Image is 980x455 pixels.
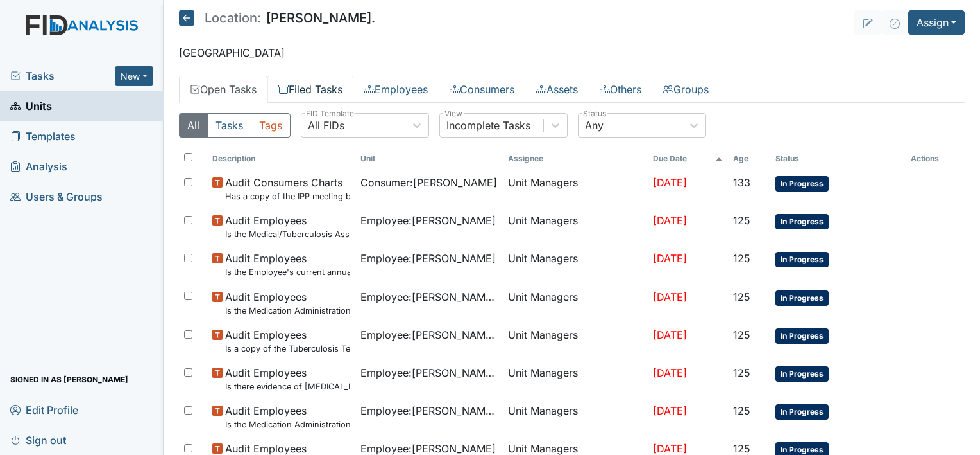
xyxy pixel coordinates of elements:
[775,366,829,382] span: In Progress
[10,400,78,420] span: Edit Profile
[733,442,750,455] span: 125
[775,404,829,420] span: In Progress
[225,418,350,431] small: Is the Medication Administration Test and 2 observation checklist (hire after 10/07) found in the...
[652,76,720,103] a: Groups
[503,170,648,208] td: Unit Managers
[179,10,375,26] h5: [PERSON_NAME].
[251,113,291,138] button: Tags
[775,252,829,267] span: In Progress
[775,328,829,344] span: In Progress
[653,290,687,303] span: [DATE]
[733,328,750,341] span: 125
[225,380,350,393] small: Is there evidence of [MEDICAL_DATA] (probationary [DATE] and post accident)?
[179,45,965,60] p: [GEOGRAPHIC_DATA]
[653,328,687,341] span: [DATE]
[733,366,750,379] span: 125
[184,153,192,161] input: Toggle All Rows Selected
[225,365,350,393] span: Audit Employees Is there evidence of drug test (probationary within 90 days and post accident)?
[179,113,208,138] button: All
[10,187,103,207] span: Users & Groups
[503,284,648,322] td: Unit Managers
[360,213,496,228] span: Employee : [PERSON_NAME]
[225,190,350,202] small: Has a copy of the IPP meeting been sent to the Parent/Guardian [DATE] of the meeting?
[225,403,350,431] span: Audit Employees Is the Medication Administration Test and 2 observation checklist (hire after 10/...
[353,76,439,103] a: Employees
[225,228,350,240] small: Is the Medical/Tuberculosis Assessment updated annually?
[207,113,251,138] button: Tasks
[733,290,750,303] span: 125
[360,327,498,343] span: Employee : [PERSON_NAME] [PERSON_NAME]
[503,322,648,360] td: Unit Managers
[775,214,829,229] span: In Progress
[653,214,687,227] span: [DATE]
[355,148,503,170] th: Toggle SortBy
[653,252,687,265] span: [DATE]
[308,118,344,133] div: All FIDs
[908,10,965,35] button: Assign
[360,289,498,305] span: Employee : [PERSON_NAME] [PERSON_NAME]
[10,96,52,116] span: Units
[207,148,355,170] th: Toggle SortBy
[733,214,750,227] span: 125
[360,251,496,266] span: Employee : [PERSON_NAME]
[589,76,652,103] a: Others
[267,76,353,103] a: Filed Tasks
[733,404,750,417] span: 125
[225,327,350,355] span: Audit Employees Is a copy of the Tuberculosis Test in the file?
[225,289,350,317] span: Audit Employees Is the Medication Administration certificate found in the file?
[775,290,829,306] span: In Progress
[648,148,728,170] th: Toggle SortBy
[728,148,770,170] th: Toggle SortBy
[653,366,687,379] span: [DATE]
[225,213,350,240] span: Audit Employees Is the Medical/Tuberculosis Assessment updated annually?
[733,176,750,189] span: 133
[770,148,906,170] th: Toggle SortBy
[225,251,350,278] span: Audit Employees Is the Employee's current annual Performance Evaluation on file?
[733,252,750,265] span: 125
[503,148,648,170] th: Assignee
[446,118,530,133] div: Incomplete Tasks
[653,176,687,189] span: [DATE]
[10,127,76,147] span: Templates
[360,403,498,418] span: Employee : [PERSON_NAME] [PERSON_NAME]
[503,208,648,245] td: Unit Managers
[503,360,648,398] td: Unit Managers
[653,442,687,455] span: [DATE]
[585,118,604,133] div: Any
[10,157,67,177] span: Analysis
[439,76,525,103] a: Consumers
[503,245,648,283] td: Unit Managers
[525,76,589,103] a: Assets
[906,148,965,170] th: Actions
[503,398,648,436] td: Unit Managers
[360,365,498,380] span: Employee : [PERSON_NAME] [PERSON_NAME]
[179,113,291,138] div: Type filter
[179,76,267,103] a: Open Tasks
[10,370,128,389] span: Signed in as [PERSON_NAME]
[775,176,829,192] span: In Progress
[360,175,497,190] span: Consumer : [PERSON_NAME]
[205,12,261,24] span: Location:
[115,66,153,86] button: New
[225,175,350,202] span: Audit Consumers Charts Has a copy of the IPP meeting been sent to the Parent/Guardian within 30 d...
[653,404,687,417] span: [DATE]
[225,343,350,355] small: Is a copy of the Tuberculosis Test in the file?
[225,305,350,317] small: Is the Medication Administration certificate found in the file?
[225,266,350,278] small: Is the Employee's current annual Performance Evaluation on file?
[10,430,66,450] span: Sign out
[10,68,115,84] a: Tasks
